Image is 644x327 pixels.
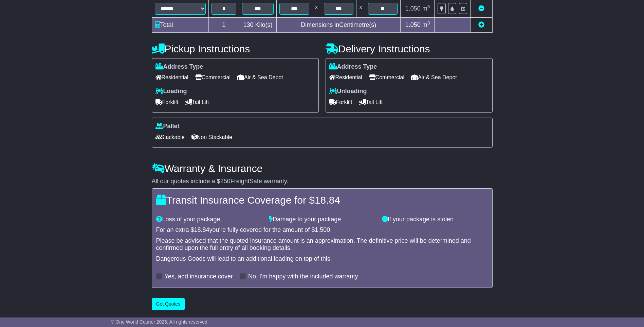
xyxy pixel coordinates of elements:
h4: Warranty & Insurance [152,163,493,174]
span: Non Stackable [191,132,232,142]
span: m [422,5,430,12]
div: If your package is stolen [379,216,492,223]
span: Forklift [155,97,179,107]
label: Loading [155,88,187,95]
span: © One World Courier 2025. All rights reserved. [111,319,209,325]
span: 18.84 [194,226,209,233]
span: 18.84 [315,194,340,206]
label: Yes, add insurance cover [165,273,233,280]
h4: Pickup Instructions [152,43,319,54]
label: Unloading [329,88,367,95]
label: Address Type [329,63,377,71]
div: All our quotes include a $ FreightSafe warranty. [152,178,493,185]
td: 1 [208,17,239,32]
span: Residential [329,72,362,83]
span: Forklift [329,97,352,107]
sup: 3 [427,20,430,25]
span: Commercial [195,72,231,83]
a: Add new item [478,21,484,28]
span: Stackable [155,132,185,142]
span: 1.050 [405,21,421,28]
span: Tail Lift [185,97,209,107]
button: Get Quotes [152,298,185,310]
td: Kilo(s) [239,17,277,32]
div: Loss of your package [153,216,266,223]
span: Air & Sea Depot [411,72,457,83]
td: Dimensions in Centimetre(s) [277,17,401,32]
span: 1,500 [315,226,330,233]
span: Commercial [369,72,404,83]
span: Tail Lift [359,97,383,107]
span: 1.050 [405,5,421,12]
span: m [422,21,430,28]
sup: 3 [427,4,430,9]
a: Remove this item [478,5,484,12]
span: Air & Sea Depot [237,72,283,83]
div: Please be advised that the quoted insurance amount is an approximation. The definitive price will... [156,237,488,252]
h4: Transit Insurance Coverage for $ [156,194,488,206]
div: Damage to your package [265,216,379,223]
span: Residential [155,72,188,83]
div: Dangerous Goods will lead to an additional loading on top of this. [156,255,488,263]
span: 130 [243,21,254,28]
div: For an extra $ you're fully covered for the amount of $ . [156,226,488,234]
td: Total [152,17,208,32]
label: Pallet [155,123,180,130]
h4: Delivery Instructions [326,43,493,54]
label: Address Type [155,63,203,71]
span: 250 [220,178,231,185]
label: No, I'm happy with the included warranty [248,273,358,280]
